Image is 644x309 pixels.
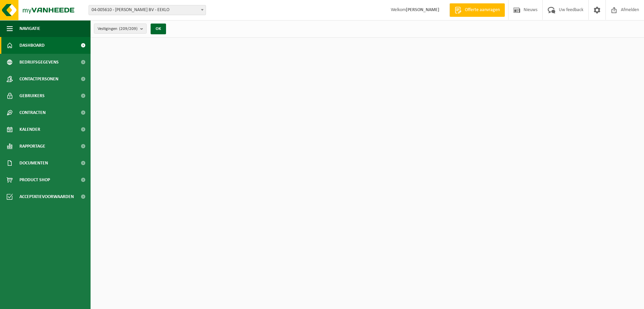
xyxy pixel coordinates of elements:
[19,37,45,54] span: Dashboard
[19,188,74,205] span: Acceptatievoorwaarden
[19,121,40,138] span: Kalender
[19,104,46,121] span: Contracten
[151,24,166,34] button: OK
[94,24,147,34] button: Vestigingen(209/209)
[449,3,505,17] a: Offerte aanvragen
[19,155,48,171] span: Documenten
[98,24,138,34] span: Vestigingen
[19,20,40,37] span: Navigatie
[19,171,50,188] span: Product Shop
[119,27,138,31] count: (209/209)
[19,54,59,71] span: Bedrijfsgegevens
[89,5,206,15] span: 04-005610 - ELIAS VANDEVOORDE BV - EEKLO
[89,5,206,15] span: 04-005610 - ELIAS VANDEVOORDE BV - EEKLO
[406,7,439,12] strong: [PERSON_NAME]
[19,87,45,104] span: Gebruikers
[19,71,58,87] span: Contactpersonen
[19,138,45,155] span: Rapportage
[463,7,501,13] span: Offerte aanvragen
